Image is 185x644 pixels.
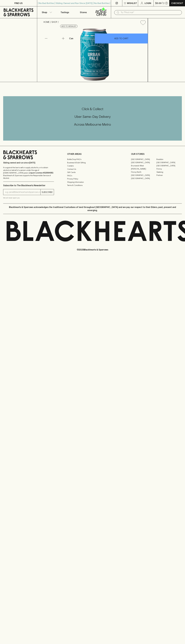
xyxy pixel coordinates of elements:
a: SHOP [52,21,57,23]
a: [GEOGRAPHIC_DATA] [131,161,156,164]
p: Stores [80,11,87,14]
div: Can [68,36,95,41]
button: Add to wishlist [139,19,147,26]
a: Contact Us [67,167,118,171]
input: e.g. jane@blackheartsandsparrows.com.au [5,190,40,194]
a: [GEOGRAPHIC_DATA] [156,161,182,164]
div: Call to action block [3,96,182,141]
p: FIND US [14,2,23,5]
a: Fitzroy [156,167,182,170]
input: Try "Pinot noir" [121,10,180,15]
p: Checkout [171,2,183,5]
button: ADD TO CART [95,34,148,43]
a: HOME [44,21,50,23]
a: [GEOGRAPHIC_DATA] [131,174,156,177]
a: Business & Bulk Gifting [67,161,118,164]
p: Login [145,2,151,5]
button: Shop [37,6,56,18]
p: 0 [166,2,167,4]
p: Subscribe to The Blackhearts Newsletter [3,184,54,187]
p: It is against the law to sell or supply alcohol to, or to obtain alcohol on behalf of a person un... [3,166,54,179]
a: [PERSON_NAME] [131,167,156,170]
a: Fitzroy North [131,170,156,174]
a: Bottle Drop FAQ's [67,158,118,161]
a: Stores [74,6,93,18]
p: Blackhearts & Sparrows acknowledges the traditional Custodians of land throughout [GEOGRAPHIC_DAT... [5,206,180,212]
a: Braddon [156,158,182,161]
a: Careers [67,164,118,167]
p: Sibling owned and run since [DATE] [3,161,54,164]
button: SUBSCRIBE [41,189,54,195]
strong: Liquor License #32064953 [29,172,53,174]
a: [GEOGRAPHIC_DATA] [156,164,182,167]
p: Shop [42,11,47,14]
p: Can [69,37,73,40]
p: Wishlist [127,2,137,5]
h5: Across Melbourne Metro [3,122,182,127]
p: Tastings [61,11,69,14]
a: Tastings [56,6,74,18]
a: Prahran [156,174,182,177]
a: Brunswick West [131,164,156,167]
img: 39064.png [41,27,148,82]
a: FAQ's [67,174,118,177]
a: Geelong [156,170,182,174]
a: Privacy Policy [67,177,118,180]
a: Terms & Conditions [67,184,118,187]
p: ADD TO CART [114,37,128,40]
p: $0.00 [155,2,162,5]
a: [GEOGRAPHIC_DATA] [131,158,156,161]
p: SUBSCRIBE [42,191,53,194]
a: Gift Cards [67,171,118,174]
a: Shipping Information [67,180,118,184]
h5: Click & Collect [3,107,182,111]
a: [GEOGRAPHIC_DATA] [131,177,156,180]
p: We will never spam you [3,197,54,199]
h5: Uber Same-Day Delivery [3,114,182,119]
p: OTHER AREAS [67,152,118,156]
button: Add to wishlist [60,25,77,28]
p: OUR STORES [131,152,182,156]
